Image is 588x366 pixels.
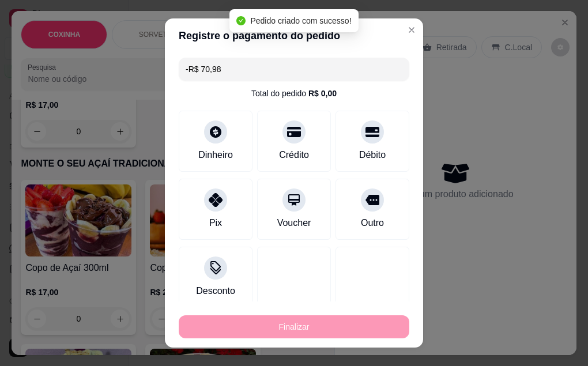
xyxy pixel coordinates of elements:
[277,216,311,230] div: Voucher
[236,16,246,25] span: check-circle
[402,21,421,39] button: Close
[186,58,402,81] input: Ex.: hambúrguer de cordeiro
[198,148,233,162] div: Dinheiro
[251,88,337,99] div: Total do pedido
[308,88,337,99] div: R$ 0,00
[196,284,235,298] div: Desconto
[279,148,309,162] div: Crédito
[165,18,423,53] header: Registre o pagamento do pedido
[359,148,386,162] div: Débito
[209,216,222,230] div: Pix
[250,16,351,25] span: Pedido criado com sucesso!
[361,216,384,230] div: Outro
